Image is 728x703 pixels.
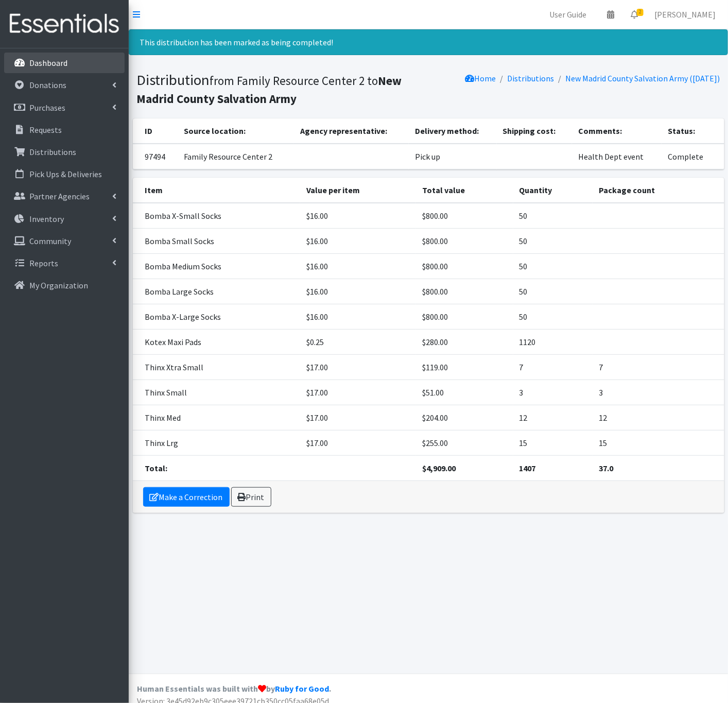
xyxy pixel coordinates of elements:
[137,71,425,107] h1: Distribution
[133,178,301,203] th: Item
[133,355,301,380] td: Thinx Xtra Small
[4,142,125,162] a: Distributions
[29,169,102,179] p: Pick Ups & Deliveries
[4,7,125,41] img: HumanEssentials
[133,229,301,254] td: Bomba Small Socks
[409,118,497,144] th: Delivery method:
[513,355,593,380] td: 7
[409,144,497,169] td: Pick up
[4,186,125,207] a: Partner Agencies
[29,80,66,90] p: Donations
[231,487,271,507] a: Print
[29,58,67,68] p: Dashboard
[29,125,62,135] p: Requests
[178,144,294,169] td: Family Resource Center 2
[622,4,646,25] a: 2
[416,279,513,304] td: $800.00
[133,330,301,355] td: Kotex Maxi Pads
[4,231,125,251] a: Community
[133,279,301,304] td: Bomba Large Socks
[29,236,71,246] p: Community
[300,178,416,203] th: Value per item
[416,431,513,456] td: $255.00
[513,279,593,304] td: 50
[465,73,496,83] a: Home
[593,380,724,405] td: 3
[300,304,416,330] td: $16.00
[416,380,513,405] td: $51.00
[513,330,593,355] td: 1120
[275,683,329,694] a: Ruby for Good
[29,102,65,113] p: Purchases
[133,118,178,144] th: ID
[300,330,416,355] td: $0.25
[145,463,168,473] strong: Total:
[300,431,416,456] td: $17.00
[143,487,230,507] a: Make a Correction
[593,355,724,380] td: 7
[513,431,593,456] td: 15
[4,209,125,229] a: Inventory
[4,53,125,73] a: Dashboard
[497,118,573,144] th: Shipping cost:
[29,280,88,290] p: My Organization
[4,119,125,140] a: Requests
[416,405,513,431] td: $204.00
[300,229,416,254] td: $16.00
[4,164,125,184] a: Pick Ups & Deliveries
[513,203,593,229] td: 50
[29,191,90,201] p: Partner Agencies
[599,463,613,473] strong: 37.0
[646,4,724,25] a: [PERSON_NAME]
[137,73,402,106] b: New Madrid County Salvation Army
[513,229,593,254] td: 50
[300,254,416,279] td: $16.00
[416,304,513,330] td: $800.00
[593,405,724,431] td: 12
[416,229,513,254] td: $800.00
[513,304,593,330] td: 50
[593,431,724,456] td: 15
[29,258,58,268] p: Reports
[178,118,294,144] th: Source location:
[133,203,301,229] td: Bomba X-Small Socks
[416,355,513,380] td: $119.00
[133,144,178,169] td: 97494
[133,405,301,431] td: Thinx Med
[513,380,593,405] td: 3
[133,380,301,405] td: Thinx Small
[593,178,724,203] th: Package count
[129,29,728,55] div: This distribution has been marked as being completed!
[422,463,456,473] strong: $4,909.00
[572,118,662,144] th: Comments:
[416,203,513,229] td: $800.00
[4,75,125,95] a: Donations
[294,118,409,144] th: Agency representative:
[4,275,125,296] a: My Organization
[300,405,416,431] td: $17.00
[519,463,536,473] strong: 1407
[29,214,64,224] p: Inventory
[300,380,416,405] td: $17.00
[4,97,125,118] a: Purchases
[662,118,724,144] th: Status:
[541,4,595,25] a: User Guide
[133,304,301,330] td: Bomba X-Large Socks
[662,144,724,169] td: Complete
[416,254,513,279] td: $800.00
[133,431,301,456] td: Thinx Lrg
[637,9,644,16] span: 2
[513,405,593,431] td: 12
[572,144,662,169] td: Health Dept event
[416,178,513,203] th: Total value
[29,147,76,157] p: Distributions
[416,330,513,355] td: $280.00
[566,73,720,83] a: New Madrid County Salvation Army ([DATE])
[300,203,416,229] td: $16.00
[300,355,416,380] td: $17.00
[300,279,416,304] td: $16.00
[133,254,301,279] td: Bomba Medium Socks
[513,178,593,203] th: Quantity
[513,254,593,279] td: 50
[508,73,554,83] a: Distributions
